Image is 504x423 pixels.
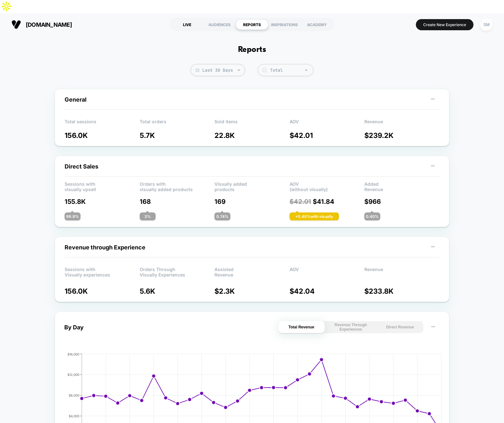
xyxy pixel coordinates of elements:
[65,119,140,128] p: Total sessions
[69,393,79,397] tspan: $8,000
[270,68,310,73] div: Total
[377,321,423,333] button: Direct Revenue
[10,19,74,30] button: [DOMAIN_NAME]
[305,69,307,71] img: end
[26,21,72,28] span: [DOMAIN_NAME]
[364,131,439,140] p: $ 239.2K
[67,373,79,376] tspan: $12,000
[236,19,268,30] div: REPORTS
[364,119,439,128] p: Revenue
[214,119,290,128] p: Sold items
[140,119,215,128] p: Total orders
[268,19,301,30] div: INSPIRATIONS
[65,163,98,170] span: Direct Sales
[301,19,333,30] div: ACADEMY
[290,198,311,205] span: $ 42.01
[290,181,365,191] p: AOV (without visually)
[214,212,230,220] div: 0.74 %
[69,414,79,418] tspan: $4,000
[290,212,339,220] div: + 0.40 % with visually
[65,244,145,251] span: Revenue through Experience
[65,96,87,103] span: General
[263,68,265,72] tspan: $
[278,321,325,333] button: Total Revenue
[480,18,493,31] div: SM
[65,181,140,191] p: Sessions with visually upsell
[65,198,140,205] p: 155.8K
[478,18,494,31] button: SM
[364,198,439,205] p: $ 966
[214,131,290,140] p: 22.8K
[290,131,365,140] p: $ 42.01
[11,20,21,29] img: Visually logo
[364,287,439,295] p: $ 233.8K
[65,212,80,220] div: 99.9 %
[364,181,439,191] p: Added Revenue
[238,69,240,71] img: end
[191,64,245,76] span: Last 30 Days
[214,198,290,205] p: 169
[140,212,156,220] div: 3 %
[290,287,365,295] p: $ 42.04
[196,68,199,72] img: calendar
[416,19,473,30] button: Create New Experience
[328,321,374,333] button: Revenue Through Experiences
[140,131,215,140] p: 5.7K
[67,352,79,356] tspan: $16,000
[238,45,266,54] h1: Reports
[203,19,236,30] div: AUDIENCES
[171,19,203,30] div: LIVE
[364,267,439,276] p: Revenue
[290,119,365,128] p: AOV
[364,212,380,220] div: 0.40 %
[214,267,290,276] p: Assisted Revenue
[65,287,140,295] p: 156.0K
[64,324,84,331] div: By Day
[214,181,290,191] p: Visually added products
[290,267,365,276] p: AOV
[140,287,215,295] p: 5.6K
[140,267,215,276] p: Orders Through Visually Experiences
[140,181,215,191] p: Orders with visually added products
[290,198,365,205] p: $ 41.84
[65,267,140,276] p: Sessions with Visually experiences
[214,287,290,295] p: $ 2.3K
[65,131,140,140] p: 156.0K
[140,198,215,205] p: 168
